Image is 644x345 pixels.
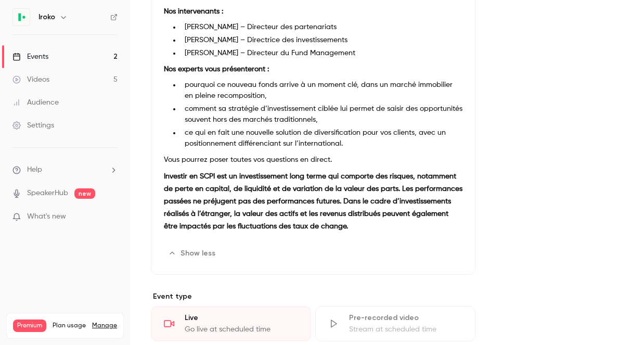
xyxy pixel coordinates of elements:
strong: Nos intervenants : [164,8,223,15]
div: Settings [12,120,54,131]
div: Pre-recorded video [349,313,462,323]
li: [PERSON_NAME] – Directeur du Fund Management [181,48,462,59]
div: Audience [12,97,59,108]
li: ce qui en fait une nouvelle solution de diversification pour vos clients, avec un positionnement ... [181,127,462,149]
li: help-dropdown-opener [12,164,118,175]
iframe: Noticeable Trigger [105,212,118,222]
a: Manage [92,322,117,330]
h6: Iroko [38,12,55,22]
div: Videos [12,74,49,85]
li: pourquoi ce nouveau fonds arrive à un moment clé, dans un marché immobilier en pleine recomposition, [181,80,462,101]
div: Pre-recorded videoStream at scheduled time [315,306,475,341]
span: Premium [13,320,46,332]
li: [PERSON_NAME] – Directrice des investissements [181,35,462,46]
p: Event type [151,291,475,302]
p: Vous pourrez poser toutes vos questions en direct. [164,154,462,166]
li: [PERSON_NAME] – Directeur des partenariats [181,22,462,33]
strong: Nos experts vous présenteront : [164,66,269,73]
div: LiveGo live at scheduled time [151,306,311,341]
div: Events [12,52,48,62]
span: Help [27,164,42,175]
img: Iroko [13,9,30,25]
a: SpeakerHub [27,188,68,199]
button: Show less [164,245,222,262]
span: What's new [27,211,66,222]
div: Go live at scheduled time [185,324,298,335]
div: Live [185,313,298,323]
div: Stream at scheduled time [349,324,462,335]
span: Plan usage [53,322,86,330]
strong: Investir en SCPI est un investissement long terme qui comporte des risques, notamment de perte en... [164,173,462,230]
span: new [74,188,95,199]
li: comment sa stratégie d’investissement ciblée lui permet de saisir des opportunités souvent hors d... [181,104,462,125]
